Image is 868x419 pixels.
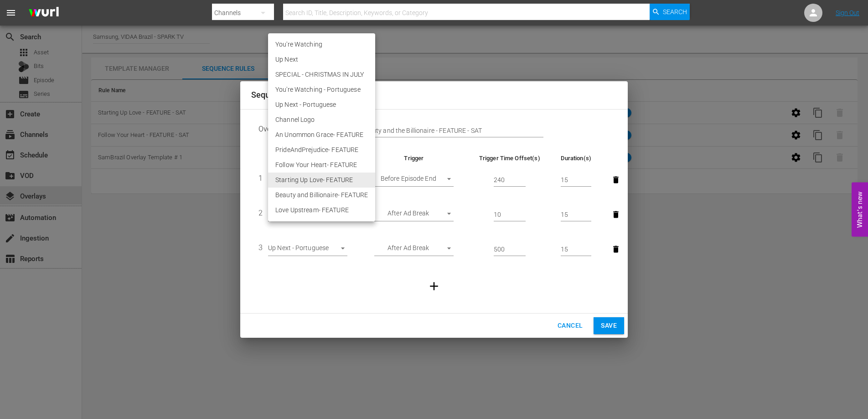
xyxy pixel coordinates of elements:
[268,188,375,203] li: Beauty and Billionaire- FEATURE
[852,183,868,237] button: Open Feedback Widget
[836,9,859,16] a: Sign Out
[268,82,375,97] li: You're Watching - Portuguese
[268,67,375,82] li: SPECIAL - CHRISTMAS IN JULY
[5,7,16,18] span: menu
[268,142,375,157] li: PrideAndPrejudice- FEATURE
[268,52,375,67] li: Up Next
[268,112,375,127] li: Channel Logo
[268,157,375,173] li: Follow Your Heart- FEATURE
[268,127,375,142] li: An Unommon Grace- FEATURE
[663,4,687,20] span: Search
[268,97,375,112] li: Up Next - Portuguese
[268,37,375,52] li: You're Watching
[268,203,375,218] li: Love Upstream- FEATURE
[22,2,66,24] img: ans4CAIJ8jUAAAAAAAAAAAAAAAAAAAAAAAAgQb4GAAAAAAAAAAAAAAAAAAAAAAAAJMjXAAAAAAAAAAAAAAAAAAAAAAAAgAT5G...
[268,173,375,188] li: Starting Up Love- FEATURE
